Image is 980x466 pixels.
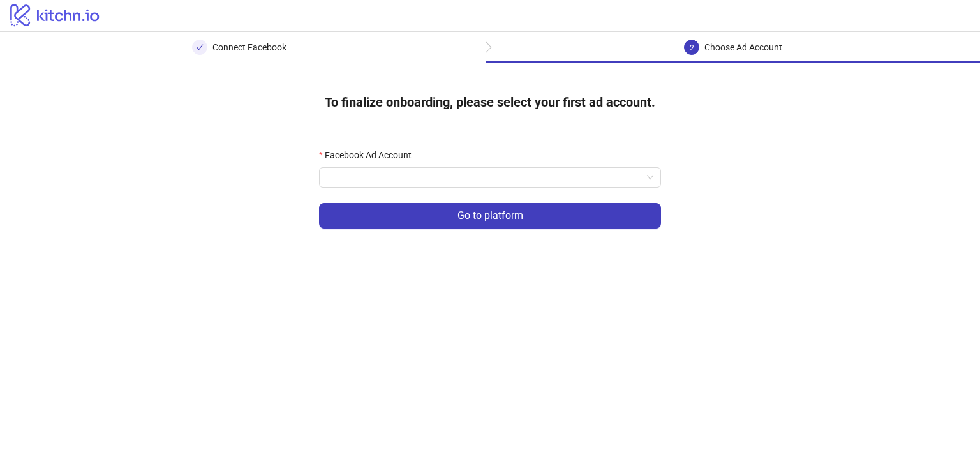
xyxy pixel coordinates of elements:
span: Go to platform [457,210,523,222]
h4: To finalize onboarding, please select your first ad account. [304,83,676,121]
span: check [196,43,204,51]
div: Connect Facebook [212,40,286,55]
input: Facebook Ad Account [327,168,642,187]
div: Choose Ad Account [704,40,782,55]
span: 2 [690,43,694,52]
label: Facebook Ad Account [319,148,420,162]
button: Go to platform [319,203,661,229]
